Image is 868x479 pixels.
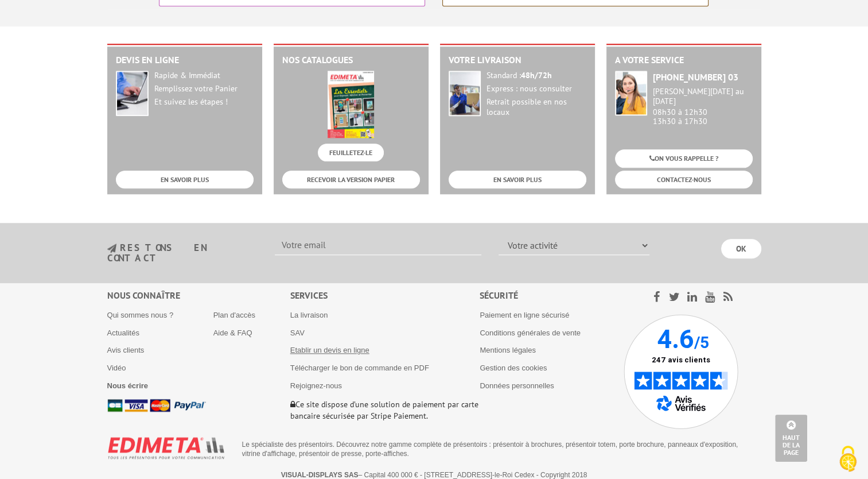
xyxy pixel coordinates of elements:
[282,55,420,65] h2: Nos catalogues
[290,381,342,390] a: Rejoignez-nous
[449,71,481,116] img: widget-livraison.jpg
[290,311,328,319] a: La livraison
[107,243,258,263] h3: restons en contact
[116,55,254,65] h2: Devis en ligne
[107,381,149,390] a: Nous écrire
[480,364,547,372] a: Gestion des cookies
[615,171,753,188] a: CONTACTEZ-NOUS
[116,171,254,188] a: EN SAVOIR PLUS
[213,329,252,337] a: Aide & FAQ
[480,329,581,337] a: Conditions générales de vente
[480,289,624,302] div: Sécurité
[107,364,126,372] a: Vidéo
[615,71,647,115] img: widget-service.jpg
[653,87,753,106] div: [PERSON_NAME][DATE] au [DATE]
[116,71,149,116] img: widget-devis.jpg
[653,71,738,83] strong: [PHONE_NUMBER] 03
[107,289,290,302] div: Nous connaître
[328,71,374,138] img: edimeta.jpeg
[624,314,738,429] img: Avis Vérifiés - 4.6 sur 5 - 247 avis clients
[118,471,751,479] p: – Capital 400 000 € - [STREET_ADDRESS]-le-Roi Cedex - Copyright 2018
[213,311,255,319] a: Plan d'accès
[449,55,586,65] h2: Votre livraison
[486,71,586,81] div: Standard :
[615,55,753,65] h2: A votre service
[615,149,753,167] a: ON VOUS RAPPELLE ?
[154,71,254,81] div: Rapide & Immédiat
[275,235,481,255] input: Votre email
[290,289,480,302] div: Services
[154,97,254,107] div: Et suivez les étapes !
[653,87,753,126] div: 08h30 à 12h30 13h30 à 17h30
[480,311,569,319] a: Paiement en ligne sécurisé
[242,440,753,458] p: Le spécialiste des présentoirs. Découvrez notre gamme complète de présentoirs : présentoir à broc...
[107,329,139,337] a: Actualités
[290,346,369,354] a: Etablir un devis en ligne
[480,381,554,390] a: Données personnelles
[154,84,254,94] div: Remplissez votre Panier
[775,415,807,462] a: Haut de la page
[107,244,116,253] img: newsletter.jpg
[318,144,384,161] a: FEUILLETEZ-LE
[486,84,586,94] div: Express : nous consulter
[834,445,862,473] img: Cookies (fenêtre modale)
[281,471,359,479] strong: VISUAL-DISPLAYS SAS
[486,97,586,118] div: Retrait possible en nos locaux
[480,346,536,354] a: Mentions légales
[290,399,480,422] p: Ce site dispose d’une solution de paiement par carte bancaire sécurisée par Stripe Paiement.
[449,171,586,188] a: EN SAVOIR PLUS
[282,171,420,188] a: RECEVOIR LA VERSION PAPIER
[107,346,145,354] a: Avis clients
[828,440,868,479] button: Cookies (fenêtre modale)
[290,364,429,372] a: Télécharger le bon de commande en PDF
[721,239,761,258] input: OK
[521,70,552,80] strong: 48h/72h
[107,311,174,319] a: Qui sommes nous ?
[290,329,305,337] a: SAV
